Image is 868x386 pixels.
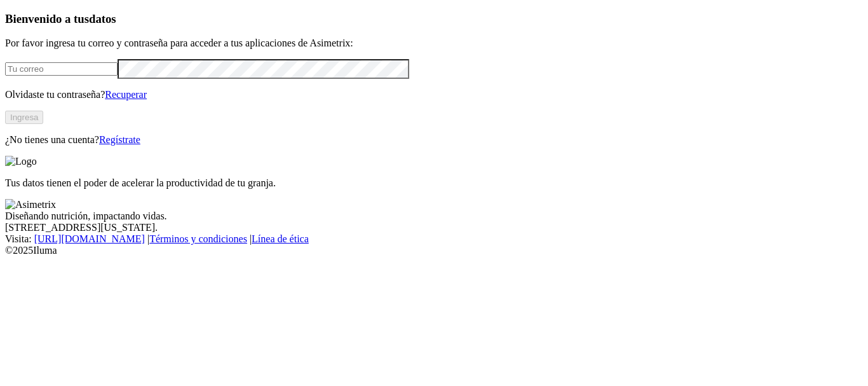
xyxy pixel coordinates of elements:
p: ¿No tienes una cuenta? [5,134,863,146]
div: [STREET_ADDRESS][US_STATE]. [5,222,863,233]
p: Tus datos tienen el poder de acelerar la productividad de tu granja. [5,177,863,189]
div: Diseñando nutrición, impactando vidas. [5,210,863,222]
span: datos [89,12,116,25]
p: Por favor ingresa tu correo y contraseña para acceder a tus aplicaciones de Asimetrix: [5,38,863,49]
img: Logo [5,156,37,167]
h3: Bienvenido a tus [5,12,863,26]
input: Tu correo [5,62,118,76]
div: © 2025 Iluma [5,245,863,256]
p: Olvidaste tu contraseña? [5,89,863,100]
a: Regístrate [99,134,140,145]
a: Recuperar [105,89,147,100]
a: Términos y condiciones [149,233,247,244]
img: Asimetrix [5,199,56,210]
a: Línea de ética [252,233,309,244]
button: Ingresa [5,111,43,124]
a: [URL][DOMAIN_NAME] [34,233,145,244]
div: Visita : | | [5,233,863,245]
